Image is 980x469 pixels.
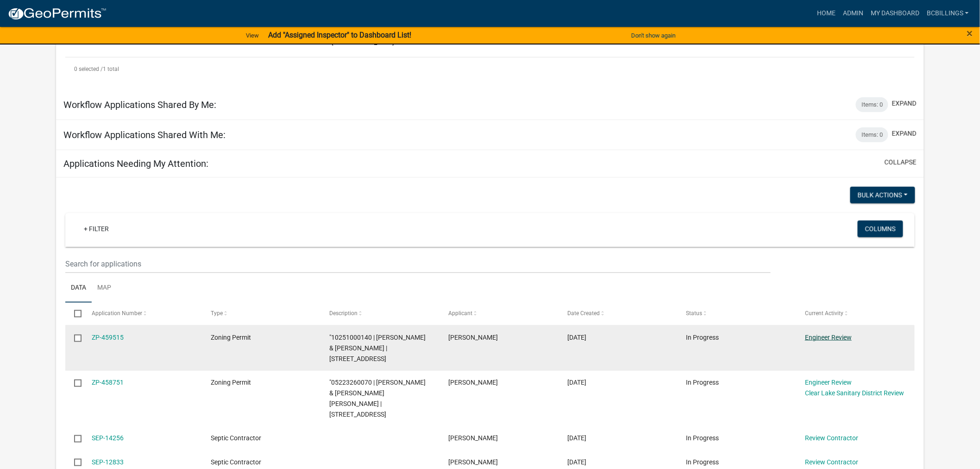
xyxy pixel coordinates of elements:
button: Don't show again [628,28,679,43]
button: Bulk Actions [850,187,915,203]
a: My Dashboard [867,5,923,22]
a: Admin [839,5,867,22]
div: Items: 0 [856,127,888,142]
span: 08/05/2025 [567,334,586,341]
span: Zoning Permit [211,379,251,386]
span: 08/04/2025 [567,379,586,386]
span: Application Number [92,310,142,317]
span: Gabriel Beal [448,379,498,386]
strong: Add "Assigned Inspector" to Dashboard List! [268,31,411,39]
span: Type [211,310,223,317]
a: Engineer Review [805,379,852,386]
datatable-header-cell: Status [677,303,796,325]
span: Zoning Permit [211,334,251,341]
div: 1 total [65,57,915,81]
a: SEP-14256 [92,434,124,442]
a: View [242,28,263,43]
datatable-header-cell: Applicant [440,303,559,325]
a: Map [92,273,117,303]
h5: Applications Needing My Attention: [63,158,208,169]
span: Description [330,310,358,317]
span: Septic Contractor [211,434,261,442]
datatable-header-cell: Select [65,303,83,325]
a: Data [65,273,92,303]
a: + Filter [76,221,116,237]
span: × [967,27,973,40]
button: expand [892,129,917,139]
span: 051830001300 | Cerro Gordo County | 1232 250TH ST [332,17,397,46]
a: ZP-458751 [92,379,124,386]
datatable-header-cell: Date Created [559,303,678,325]
span: In Progress [686,458,719,466]
span: Current Activity [805,310,843,317]
a: Review Contractor [805,458,858,466]
a: Engineer Review [805,334,852,341]
span: Andrew Peterson [448,334,498,341]
button: Columns [858,221,903,237]
datatable-header-cell: Application Number [83,303,202,325]
span: "05223260070 | CARTER JOSEPH T & CARTER JANELLE ANDERSON | 15458 DODGE AVE [330,379,426,418]
a: ZP-459515 [92,334,124,341]
span: Applicant [448,310,472,317]
button: Close [967,28,973,39]
a: Bcbillings [923,5,973,22]
span: Date Created [567,310,600,317]
span: "10251000140 | DEETS JEFFREY A & ELLEN F | 8873 LARK AVE [330,334,426,362]
datatable-header-cell: Current Activity [796,303,915,325]
a: Home [813,5,839,22]
a: SEP-12833 [92,458,124,466]
input: Search for applications [65,254,771,273]
span: 08/22/2021 [567,458,586,466]
datatable-header-cell: Description [320,303,440,325]
button: expand [892,99,917,108]
span: Douglas D Dodd [448,458,498,466]
span: Status [686,310,703,317]
a: Review Contractor [805,434,858,442]
span: Ryan Stephen [448,434,498,442]
h5: Workflow Applications Shared By Me: [63,99,216,110]
span: In Progress [686,379,719,386]
button: collapse [885,158,917,167]
a: Clear Lake Sanitary District Review [805,389,904,397]
span: Septic Contractor [211,458,261,466]
datatable-header-cell: Type [202,303,321,325]
span: In Progress [686,434,719,442]
span: 09/14/2021 [567,434,586,442]
div: Items: 0 [856,97,888,112]
span: In Progress [686,334,719,341]
span: 0 selected / [74,66,103,72]
h5: Workflow Applications Shared With Me: [63,129,226,140]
